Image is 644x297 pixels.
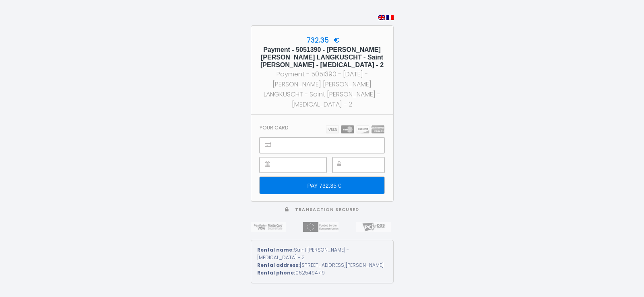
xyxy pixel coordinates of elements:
[278,138,384,153] iframe: Secure payment input frame
[257,269,295,276] strong: Rental phone:
[257,246,294,253] strong: Rental name:
[326,125,384,133] img: carts.png
[258,69,386,110] div: Payment - 5051390 - [DATE] - [PERSON_NAME] [PERSON_NAME] LANGKUSCHT - Saint [PERSON_NAME] - [MEDI...
[295,207,359,213] span: Transaction secured
[257,246,387,262] div: Saint [PERSON_NAME] - [MEDICAL_DATA] - 2
[260,177,384,194] input: PAY 732.35 €
[278,158,326,172] iframe: Secure payment input frame
[351,158,384,172] iframe: Secure payment input frame
[258,46,386,69] h5: Payment - 5051390 - [PERSON_NAME] [PERSON_NAME] LANGKUSCHT - Saint [PERSON_NAME] - [MEDICAL_DATA]...
[257,262,387,269] div: [STREET_ADDRESS][PERSON_NAME]
[257,269,387,277] div: 0625494719
[386,15,394,20] img: fr.png
[260,125,289,131] h3: Your card
[378,15,385,20] img: en.png
[305,35,339,45] span: 732.35 €
[257,262,300,268] strong: Rental address:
